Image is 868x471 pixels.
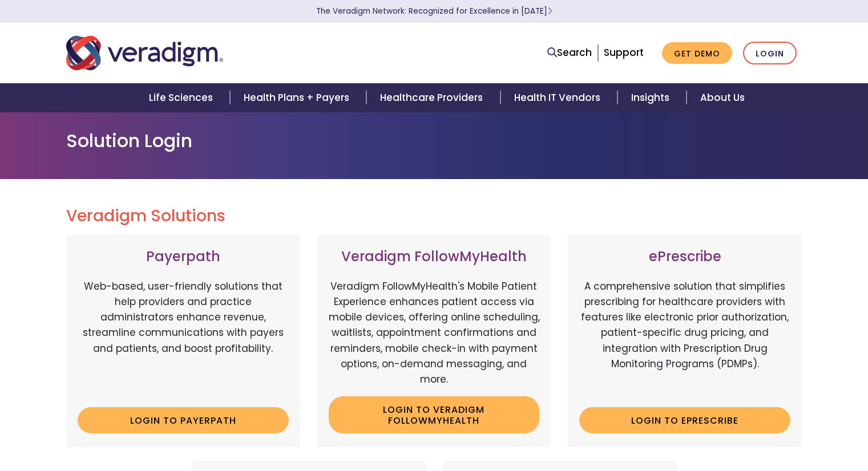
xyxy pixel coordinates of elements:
[687,83,758,112] a: About Us
[66,130,802,152] h1: Solution Login
[662,42,732,64] a: Get Demo
[579,279,790,399] p: A comprehensive solution that simplifies prescribing for healthcare providers with features like ...
[329,249,540,265] h3: Veradigm FollowMyHealth
[316,6,552,17] a: The Veradigm Network: Recognized for Excellence in [DATE]Learn More
[579,407,790,433] a: Login to ePrescribe
[547,45,592,60] a: Search
[78,249,289,265] h3: Payerpath
[329,279,540,387] p: Veradigm FollowMyHealth's Mobile Patient Experience enhances patient access via mobile devices, o...
[579,249,790,265] h3: ePrescribe
[78,279,289,399] p: Web-based, user-friendly solutions that help providers and practice administrators enhance revenu...
[500,83,617,112] a: Health IT Vendors
[329,396,540,433] a: Login to Veradigm FollowMyHealth
[743,42,797,65] a: Login
[604,46,644,59] a: Support
[66,34,223,72] img: Veradigm logo
[66,206,802,226] h2: Veradigm Solutions
[230,83,366,112] a: Health Plans + Payers
[617,83,687,112] a: Insights
[78,407,289,433] a: Login to Payerpath
[547,6,552,17] span: Learn More
[135,83,230,112] a: Life Sciences
[366,83,500,112] a: Healthcare Providers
